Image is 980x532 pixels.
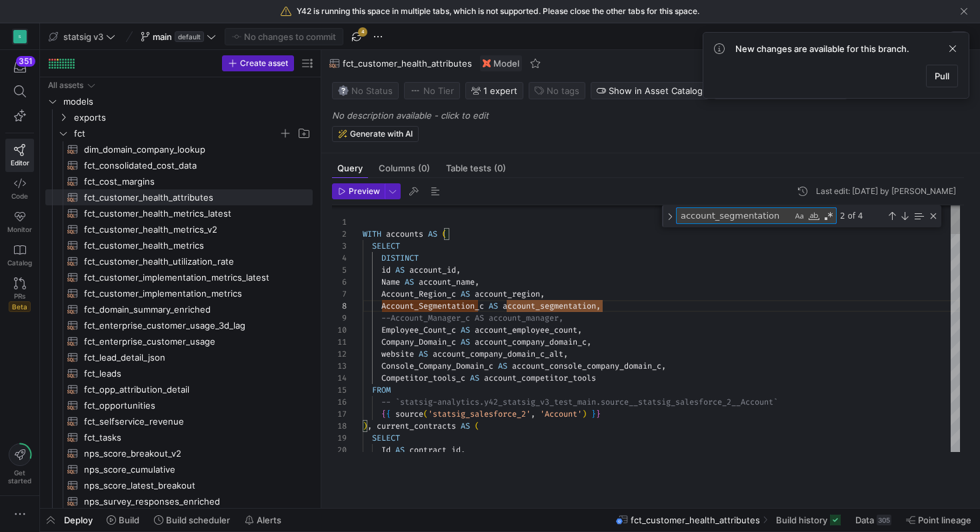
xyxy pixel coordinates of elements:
[84,366,297,381] span: fct_leads​​​​​​​​​​
[137,28,219,45] button: maindefault
[45,77,313,93] div: Press SPACE to select this row.
[45,429,313,445] div: Press SPACE to select this row.
[395,445,405,455] span: AS
[405,277,414,287] span: AS
[5,55,34,79] button: 351
[222,55,294,71] button: Create asset
[379,164,430,173] span: Columns
[332,276,347,288] div: 6
[148,509,236,531] button: Build scheduler
[349,187,380,196] span: Preview
[410,85,454,96] span: No Tier
[609,85,703,96] span: Show in Asset Catalog
[84,462,297,477] span: nps_score_cumulative​​​​​​​​​​
[45,109,313,125] div: Press SPACE to select this row.
[419,349,428,359] span: AS
[84,398,297,413] span: fct_opportunities​​​​​​​​​​
[877,515,891,525] div: 305
[45,413,313,429] a: fct_selfservice_revenue​​​​​​​​​​
[332,110,975,121] p: No description available - click to edit
[386,409,391,419] span: {
[372,385,391,395] span: FROM
[582,409,587,419] span: )
[377,421,456,431] span: current_contracts
[9,301,31,312] span: Beta
[332,360,347,372] div: 13
[16,56,35,67] div: 351
[45,349,313,365] div: Press SPACE to select this row.
[332,312,347,324] div: 9
[547,85,579,96] span: No tags
[45,141,313,157] a: dim_domain_company_lookup​​​​​​​​​​
[45,221,313,237] a: fct_customer_health_metrics_v2​​​​​​​​​​
[381,265,391,275] span: id
[45,237,313,253] a: fct_customer_health_metrics​​​​​​​​​​
[45,461,313,477] div: Press SPACE to select this row.
[45,333,313,349] a: fct_enterprise_customer_usage​​​​​​​​​​
[84,494,297,509] span: nps_survey_responses_enriched​​​​​​​​​​
[45,317,313,333] a: fct_enterprise_customer_usage_3d_lag​​​​​​​​​​
[776,515,827,525] span: Build history
[911,209,926,223] div: Find in Selection (⌥⌘L)
[807,209,821,223] div: Match Whole Word (⌥⌘W)
[45,317,313,333] div: Press SPACE to select this row.
[332,126,419,142] button: Generate with AI
[45,445,313,461] div: Press SPACE to select this row.
[409,445,461,455] span: contract_id
[372,241,400,251] span: SELECT
[5,139,34,172] a: Editor
[257,515,281,525] span: Alerts
[395,409,423,419] span: source
[5,25,34,48] a: S
[84,430,297,445] span: fct_tasks​​​​​​​​​​
[84,302,297,317] span: fct_domain_summary_enriched​​​​​​​​​​
[381,277,400,287] span: Name
[239,509,287,531] button: Alerts
[5,239,34,272] a: Catalog
[470,373,479,383] span: AS
[7,259,32,267] span: Catalog
[563,349,568,359] span: ,
[461,421,470,431] span: AS
[677,208,792,223] textarea: Find
[461,337,470,347] span: AS
[446,164,506,173] span: Table tests
[101,509,145,531] button: Build
[793,209,806,223] div: Match Case (⌥⌘C)
[45,237,313,253] div: Press SPACE to select this row.
[84,414,297,429] span: fct_selfservice_revenue​​​​​​​​​​
[45,365,313,381] div: Press SPACE to select this row.
[587,337,591,347] span: ,
[531,409,535,419] span: ,
[45,477,313,493] div: Press SPACE to select this row.
[45,381,313,397] a: fct_opp_attribution_detail​​​​​​​​​​
[45,349,313,365] a: fct_lead_detail_json​​​​​​​​​​
[484,373,596,383] span: account_competitor_tools
[5,438,34,490] button: Getstarted
[45,381,313,397] div: Press SPACE to select this row.
[409,265,456,275] span: account_id
[332,300,347,312] div: 8
[381,253,419,263] span: DISTINCT
[332,348,347,360] div: 12
[84,190,297,205] span: fct_customer_health_attributes​​​​​​​​​​
[503,301,596,311] span: account_segmentation
[45,493,313,509] a: nps_survey_responses_enriched​​​​​​​​​​
[483,59,491,67] img: undefined
[381,397,615,407] span: -- `statsig-analytics.y42_statsig_v3_test_main.sou
[816,187,956,196] div: Last edit: [DATE] by [PERSON_NAME]
[410,85,421,96] img: No tier
[45,397,313,413] div: Press SPACE to select this row.
[433,349,563,359] span: account_company_domain_c_alt
[332,264,347,276] div: 5
[84,446,297,461] span: nps_score_breakout_v2​​​​​​​​​​
[45,189,313,205] a: fct_customer_health_attributes​​​​​​​​​​
[494,164,506,173] span: (0)
[45,413,313,429] div: Press SPACE to select this row.
[367,421,372,431] span: ,
[45,221,313,237] div: Press SPACE to select this row.
[529,82,585,99] button: No tags
[372,433,400,443] span: SELECT
[45,253,313,269] div: Press SPACE to select this row.
[45,173,313,189] a: fct_cost_margins​​​​​​​​​​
